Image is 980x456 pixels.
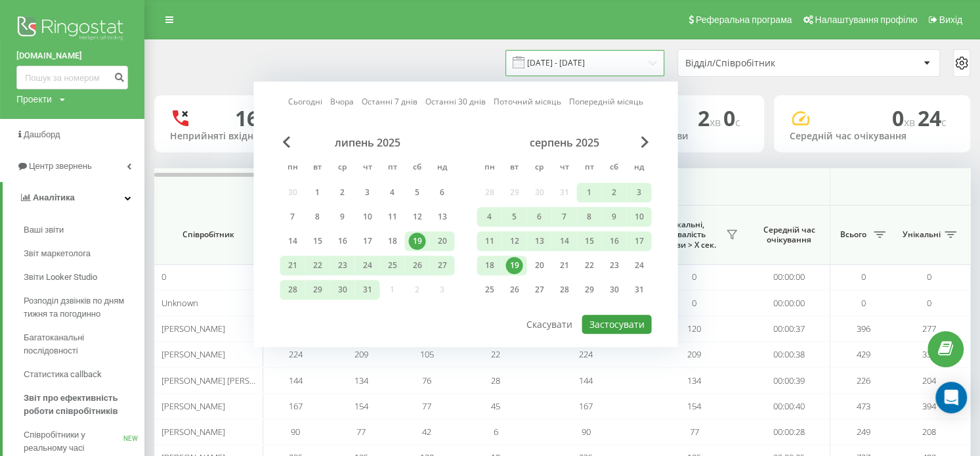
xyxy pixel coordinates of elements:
[790,131,955,142] div: Середній час очікування
[358,233,375,250] div: 17
[605,184,622,201] div: 2
[289,400,303,412] span: 167
[626,183,651,202] div: нд 3 серп 2025 р.
[526,256,551,275] div: ср 20 серп 2025 р.
[505,233,522,250] div: 12
[422,426,431,438] span: 42
[379,256,404,275] div: пт 25 лип 2025 р.
[407,158,427,178] abbr: субота
[647,219,722,250] span: Унікальні, тривалість розмови > Х сек.
[480,233,498,250] div: 11
[16,49,128,62] a: [DOMAIN_NAME]
[555,281,572,298] div: 28
[170,131,335,142] div: Неприйняті вхідні дзвінки
[422,400,431,412] span: 77
[284,208,301,225] div: 7
[477,231,501,251] div: пн 11 серп 2025 р.
[161,400,225,412] span: [PERSON_NAME]
[605,281,622,298] div: 30
[530,281,547,298] div: 27
[24,392,138,418] span: Звіт про ефективність роботи співробітників
[569,96,643,108] a: Попередній місяць
[501,256,526,275] div: вт 19 серп 2025 р.
[24,129,60,139] span: Дашборд
[354,348,368,360] span: 209
[429,231,454,251] div: нд 20 лип 2025 р.
[383,233,400,250] div: 18
[735,115,740,129] span: c
[626,280,651,300] div: нд 31 серп 2025 р.
[161,323,225,334] span: [PERSON_NAME]
[333,184,351,201] div: 2
[922,348,936,360] span: 336
[422,375,431,386] span: 76
[280,207,305,227] div: пн 7 лип 2025 р.
[383,208,400,225] div: 11
[491,400,500,412] span: 45
[579,375,593,386] span: 144
[477,256,501,275] div: пн 18 серп 2025 р.
[24,428,123,455] span: Співробітники у реальному часі
[687,348,701,360] span: 209
[601,280,626,300] div: сб 30 серп 2025 р.
[687,323,701,334] span: 120
[861,297,866,309] span: 0
[519,315,580,334] button: Скасувати
[379,183,404,202] div: пт 4 лип 2025 р.
[291,426,300,438] span: 90
[630,257,647,274] div: 24
[408,208,425,225] div: 12
[161,297,198,309] span: Unknown
[161,426,225,438] span: [PERSON_NAME]
[16,93,52,106] div: Проекти
[404,207,429,227] div: сб 12 лип 2025 р.
[582,315,651,334] button: Застосувати
[354,280,379,300] div: чт 31 лип 2025 р.
[579,400,593,412] span: 167
[429,207,454,227] div: нд 13 лип 2025 р.
[288,96,322,108] a: Сьогодні
[501,280,526,300] div: вт 26 серп 2025 р.
[857,323,870,334] span: 396
[16,66,128,89] input: Пошук за номером
[626,231,651,251] div: нд 17 серп 2025 р.
[629,158,649,178] abbr: неділя
[408,233,425,250] div: 19
[529,158,549,178] abbr: середа
[939,14,962,25] span: Вихід
[24,242,144,265] a: Звіт маркетолога
[555,233,572,250] div: 14
[24,218,144,242] a: Ваші звіти
[289,375,303,386] span: 144
[501,207,526,227] div: вт 5 серп 2025 р.
[758,225,820,245] span: Середній час очікування
[330,231,354,251] div: ср 16 лип 2025 р.
[626,207,651,227] div: нд 10 серп 2025 р.
[433,233,450,250] div: 20
[309,257,326,274] div: 22
[330,256,354,275] div: ср 23 лип 2025 р.
[358,257,375,274] div: 24
[161,271,166,283] span: 0
[333,281,351,298] div: 30
[494,96,561,108] a: Поточний місяць
[309,208,326,225] div: 8
[626,256,651,275] div: нд 24 серп 2025 р.
[330,280,354,300] div: ср 30 лип 2025 р.
[748,367,830,393] td: 00:00:39
[354,207,379,227] div: чт 10 лип 2025 р.
[333,208,351,225] div: 9
[161,348,225,360] span: [PERSON_NAME]
[408,257,425,274] div: 26
[358,281,375,298] div: 31
[333,233,351,250] div: 16
[24,265,144,289] a: Звіти Looker Studio
[698,104,723,132] span: 2
[280,256,305,275] div: пн 21 лип 2025 р.
[379,207,404,227] div: пт 11 лип 2025 р.
[494,426,498,438] span: 6
[429,183,454,202] div: нд 6 лип 2025 р.
[748,394,830,419] td: 00:00:40
[555,257,572,274] div: 21
[354,400,368,412] span: 154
